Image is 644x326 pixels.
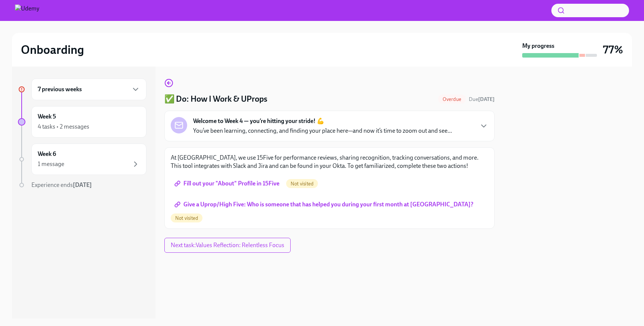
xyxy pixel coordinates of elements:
[21,42,84,57] h2: Onboarding
[193,127,452,135] p: You’ve been learning, connecting, and finding your place here—and now it’s time to zoom out and s...
[478,96,495,102] strong: [DATE]
[31,79,146,100] div: 7 previous weeks
[438,96,466,102] span: Overdue
[164,93,267,105] h4: ✅ Do: How I Work & UProps
[176,180,279,187] span: Fill out your "About" Profile in 15Five
[38,123,89,131] div: 4 tasks • 2 messages
[603,43,623,56] h3: 77%
[171,197,479,212] a: Give a Uprop/High Five: Who is someone that has helped you during your first month at [GEOGRAPHIC...
[171,215,202,221] span: Not visited
[469,96,495,102] span: Due
[38,150,56,158] h6: Week 6
[171,176,285,191] a: Fill out your "About" Profile in 15Five
[15,4,39,16] img: Udemy
[38,85,82,93] h6: 7 previous weeks
[193,117,324,125] strong: Welcome to Week 4 — you’re hitting your stride! 💪
[31,181,92,188] span: Experience ends
[171,242,284,249] span: Next task : Values Reflection: Relentless Focus
[18,106,146,138] a: Week 54 tasks • 2 messages
[73,181,92,188] strong: [DATE]
[38,160,64,168] div: 1 message
[522,42,554,50] strong: My progress
[176,201,473,208] span: Give a Uprop/High Five: Who is someone that has helped you during your first month at [GEOGRAPHIC...
[164,238,291,253] button: Next task:Values Reflection: Relentless Focus
[171,154,488,170] p: At [GEOGRAPHIC_DATA], we use 15Five for performance reviews, sharing recognition, tracking conver...
[38,113,56,121] h6: Week 5
[18,144,146,175] a: Week 61 message
[469,96,495,103] span: August 9th, 2025 10:00
[286,181,318,187] span: Not visited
